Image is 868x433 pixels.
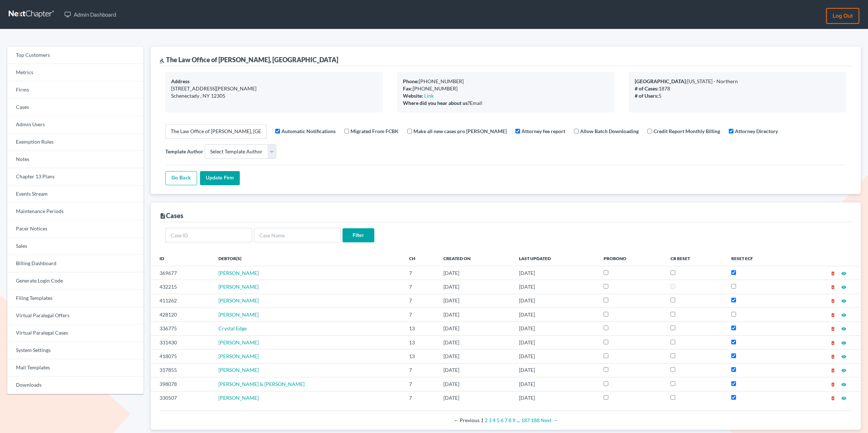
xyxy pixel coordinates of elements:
[830,396,835,401] i: delete_forever
[830,297,835,303] a: delete_forever
[501,417,503,423] a: Page 6
[493,417,495,423] a: Page 4
[7,64,144,81] a: Metrics
[635,93,659,99] b: # of Users:
[438,377,513,391] td: [DATE]
[826,8,859,24] a: Log out
[513,377,598,391] td: [DATE]
[841,325,846,331] a: visibility
[841,270,846,276] a: visibility
[218,325,247,331] a: Crystal Edge
[665,251,726,266] th: CR Reset
[830,382,835,387] i: delete_forever
[151,294,213,307] td: 411262
[342,228,374,243] input: Filter
[7,377,144,394] a: Downloads
[7,116,144,133] a: Admin Users
[513,349,598,363] td: [DATE]
[218,395,259,401] a: [PERSON_NAME]
[165,171,197,186] a: Go Back
[841,297,846,303] a: visibility
[159,213,166,219] i: description
[830,326,835,331] i: delete_forever
[521,417,530,423] a: Page 187
[505,417,507,423] a: Page 7
[830,271,835,276] i: delete_forever
[7,342,144,359] a: System Settings
[403,391,438,405] td: 7
[830,285,835,290] i: delete_forever
[165,417,846,424] div: Pagination
[438,280,513,294] td: [DATE]
[159,58,165,63] i: gavel
[830,298,835,303] i: delete_forever
[218,339,259,345] a: [PERSON_NAME]
[7,307,144,324] a: Virtual Paralegal Offers
[830,340,835,345] i: delete_forever
[218,353,259,359] span: [PERSON_NAME]
[841,367,846,373] a: visibility
[580,127,639,135] label: Allow Batch Downloading
[438,308,513,322] td: [DATE]
[171,85,377,92] div: [STREET_ADDRESS][PERSON_NAME]
[841,311,846,318] a: visibility
[7,324,144,342] a: Virtual Paralegal Cases
[218,311,259,318] a: [PERSON_NAME]
[635,85,841,92] div: 1878
[735,127,778,135] label: Attorney Directory
[489,417,492,423] a: Page 3
[841,284,846,290] a: visibility
[438,266,513,280] td: [DATE]
[7,81,144,99] a: Firms
[403,100,470,106] b: Where did you hear about us?
[403,335,438,349] td: 13
[151,377,213,391] td: 398078
[485,417,488,423] a: Page 2
[7,186,144,203] a: Events Stream
[654,127,720,135] label: Credit Report Monthly Billing
[7,151,144,168] a: Notes
[841,353,846,359] a: visibility
[841,354,846,359] i: visibility
[512,417,515,423] a: Page 9
[830,353,835,359] a: delete_forever
[841,382,846,387] i: visibility
[438,363,513,377] td: [DATE]
[438,251,513,266] th: Created On
[61,8,120,21] a: Admin Dashboard
[151,349,213,363] td: 418075
[159,211,183,220] div: Cases
[454,417,480,423] span: Previous page
[438,349,513,363] td: [DATE]
[151,391,213,405] td: 330507
[213,251,403,266] th: Debtor(s)
[218,381,305,387] a: [PERSON_NAME] & [PERSON_NAME]
[841,396,846,401] i: visibility
[841,381,846,387] a: visibility
[830,313,835,318] i: delete_forever
[830,339,835,345] a: delete_forever
[403,78,419,84] b: Phone:
[403,99,609,107] div: Email
[159,55,338,64] div: The Law Office of [PERSON_NAME], [GEOGRAPHIC_DATA]
[522,127,565,135] label: Attorney fee report
[151,266,213,280] td: 369677
[350,127,399,135] label: Migrated From FCBK
[7,47,144,64] a: Top Customers
[7,220,144,238] a: Pacer Notices
[841,339,846,345] a: visibility
[281,127,336,135] label: Automatic Notifications
[403,322,438,335] td: 13
[218,270,259,276] a: [PERSON_NAME]
[7,359,144,377] a: Mail Templates
[438,294,513,307] td: [DATE]
[403,294,438,307] td: 7
[403,93,423,99] b: Website:
[726,251,790,266] th: Reset ECF
[830,311,835,318] a: delete_forever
